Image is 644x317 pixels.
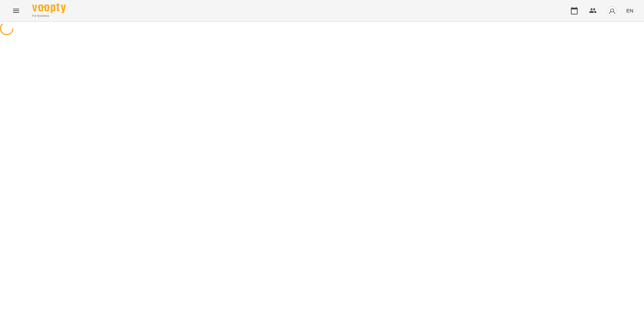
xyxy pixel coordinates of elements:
[626,7,633,14] span: EN
[32,3,66,13] img: Voopty Logo
[607,6,617,15] img: avatar_s.png
[624,4,636,17] button: EN
[32,14,66,18] span: For Business
[8,3,24,19] button: Menu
